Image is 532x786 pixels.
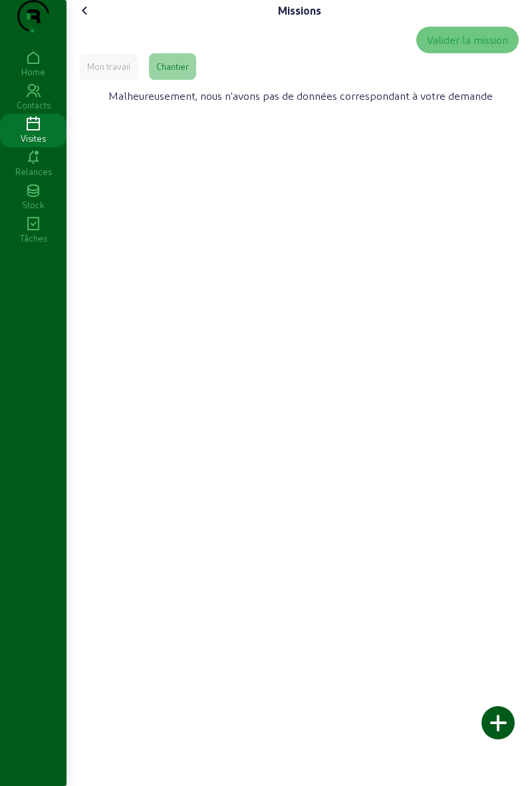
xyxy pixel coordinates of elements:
button: Valider la mission [416,27,519,53]
div: Mon travail [87,61,131,73]
div: Valider la mission [427,32,508,48]
div: Chantier [156,61,189,73]
span: Malheureusement, nous n'avons pas de données correspondant à votre demande [108,88,493,104]
div: Missions [278,3,321,19]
